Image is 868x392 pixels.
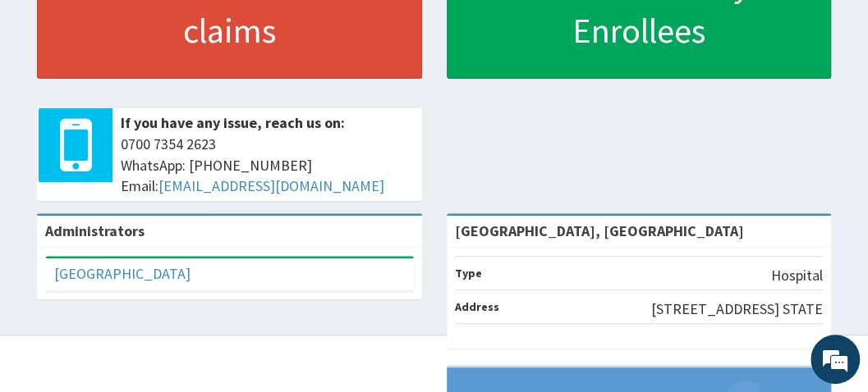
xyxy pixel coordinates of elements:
[95,101,227,267] span: We're online!
[771,265,823,286] p: Hospital
[158,176,384,195] a: [EMAIL_ADDRESS][DOMAIN_NAME]
[45,221,145,240] b: Administrators
[8,237,313,294] textarea: Type your message and hit 'Enter'
[121,113,345,132] b: If you have any issue, reach us on:
[269,8,309,48] div: Minimize live chat window
[651,299,823,320] p: [STREET_ADDRESS] STATE
[455,299,499,314] b: Address
[455,221,744,240] strong: [GEOGRAPHIC_DATA], [GEOGRAPHIC_DATA]
[54,264,191,283] a: [GEOGRAPHIC_DATA]
[455,266,482,280] b: Type
[121,134,414,197] span: 0700 7354 2623 WhatsApp: [PHONE_NUMBER] Email:
[30,82,67,123] img: d_794563401_company_1708531726252_794563401
[85,92,276,113] div: Chat with us now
